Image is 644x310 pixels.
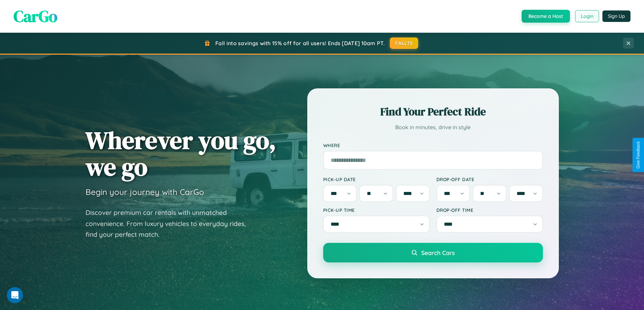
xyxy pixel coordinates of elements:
label: Drop-off Date [436,176,543,182]
p: Book in minutes, drive in style [323,122,543,132]
label: Drop-off Time [436,207,543,213]
h2: Find Your Perfect Ride [323,104,543,119]
span: Search Cars [421,249,455,256]
p: Discover premium car rentals with unmatched convenience. From luxury vehicles to everyday rides, ... [86,207,255,240]
h1: Wherever you go, we go [86,127,276,180]
button: Search Cars [323,243,543,262]
label: Where [323,142,543,148]
button: Sign Up [602,10,630,22]
span: CarGo [14,5,57,27]
label: Pick-up Time [323,207,430,213]
h3: Begin your journey with CarGo [86,187,204,197]
iframe: Intercom live chat [7,287,23,303]
button: Become a Host [522,10,570,23]
span: Fall into savings with 15% off for all users! Ends [DATE] 10am PT. [215,40,385,47]
button: Login [575,10,599,22]
label: Pick-up Date [323,176,430,182]
div: Give Feedback [636,141,641,169]
button: FALL15 [390,37,418,49]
